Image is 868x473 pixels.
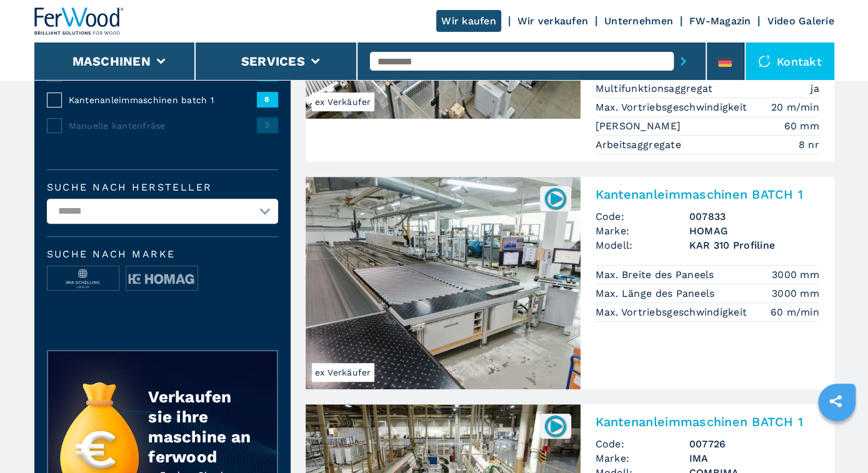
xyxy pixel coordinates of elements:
span: 8 [257,92,278,107]
em: 60 mm [784,119,819,133]
a: Kantenanleimmaschinen BATCH 1 HOMAG KAR 310 Profilineex Verkäufer007833Kantenanleimmaschinen BATC... [306,177,834,389]
h3: 007833 [689,209,819,224]
button: submit-button [674,47,693,76]
a: Video Galerie [767,15,834,27]
p: Max. Breite des Paneels [596,268,717,282]
button: Maschinen [72,54,151,69]
em: 3000 mm [772,267,819,282]
a: Wir kaufen [436,10,501,32]
iframe: Chat [815,417,859,464]
div: Verkaufen sie ihre maschine an ferwood [148,387,252,467]
img: Ferwood [34,7,124,35]
p: [PERSON_NAME] [596,119,684,133]
a: FW-Magazin [689,15,751,27]
h3: HOMAG [689,224,819,238]
span: Kantenanleimmaschinen batch 1 [69,94,257,106]
span: ex Verkäufer [312,363,374,382]
h2: Kantenanleimmaschinen BATCH 1 [596,414,819,429]
span: 2 [257,117,278,132]
h3: KAR 310 Profiline [689,238,819,252]
h3: 007726 [689,437,819,451]
span: Modell: [596,238,689,252]
em: 8 nr [799,137,819,152]
span: Code: [596,209,689,224]
img: image [47,266,119,291]
span: Marke: [596,224,689,238]
p: Max. Vortriebsgeschwindigkeit [596,101,751,114]
a: Wir verkaufen [517,15,588,27]
span: Code: [596,437,689,451]
span: ex Verkäufer [312,92,374,111]
h3: IMA [689,451,819,466]
p: Multifunktionsaggregat [596,82,716,96]
em: ja [811,81,819,96]
a: Unternehmen [604,15,673,27]
h2: Kantenanleimmaschinen BATCH 1 [596,187,819,202]
img: Kontakt [758,55,771,67]
label: Suche nach Hersteller [47,182,278,192]
a: sharethis [820,386,851,417]
p: Max. Vortriebsgeschwindigkeit [596,306,751,319]
span: Suche nach Marke [47,249,278,259]
em: 60 m/min [771,305,819,319]
p: Arbeitsaggregate [596,138,684,152]
em: 20 m/min [771,100,819,114]
img: 007833 [543,186,567,211]
span: Manuelle kantenfräse [69,119,257,132]
img: Kantenanleimmaschinen BATCH 1 HOMAG KAR 310 Profiline [306,177,581,389]
em: 3000 mm [772,286,819,301]
span: Marke: [596,451,689,466]
div: Kontakt [746,42,834,80]
p: Max. Länge des Paneels [596,287,718,301]
img: 007726 [543,414,567,438]
button: Services [241,54,305,69]
img: image [126,266,197,291]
